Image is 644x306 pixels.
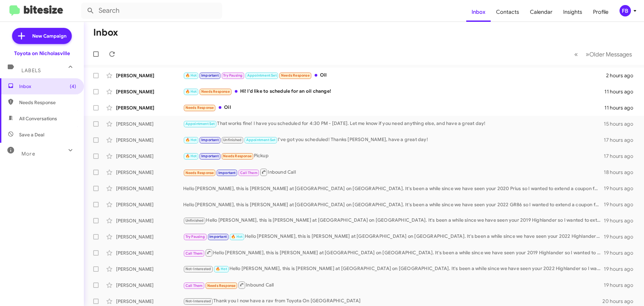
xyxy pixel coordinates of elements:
[116,121,183,127] div: [PERSON_NAME]
[604,250,639,256] div: 19 hours ago
[116,201,183,208] div: [PERSON_NAME]
[19,115,57,122] span: All Conversations
[604,217,639,224] div: 19 hours ago
[231,234,243,239] span: 🔥 Hot
[19,99,76,106] span: Needs Response
[620,5,631,16] div: FB
[185,73,197,78] span: 🔥 Hot
[588,2,614,22] a: Profile
[183,72,606,79] div: Oil
[183,201,604,208] div: Hello [PERSON_NAME], this is [PERSON_NAME] at [GEOGRAPHIC_DATA] on [GEOGRAPHIC_DATA]. It's been a...
[14,50,70,57] div: Toyota on Nicholasville
[116,88,183,95] div: [PERSON_NAME]
[558,2,588,22] span: Insights
[116,298,183,305] div: [PERSON_NAME]
[466,2,491,22] a: Inbox
[525,2,558,22] a: Calendar
[571,47,636,61] nav: Page navigation example
[183,281,604,289] div: Inbound Call
[570,47,582,61] button: Previous
[201,89,230,94] span: Needs Response
[185,105,214,110] span: Needs Response
[604,104,639,111] div: 11 hours ago
[604,137,639,143] div: 17 hours ago
[223,73,243,78] span: Try Pausing
[209,234,227,239] span: Important
[606,72,639,79] div: 2 hours ago
[183,217,604,224] div: Hello [PERSON_NAME], this is [PERSON_NAME] at [GEOGRAPHIC_DATA] on [GEOGRAPHIC_DATA]. It's been a...
[183,185,604,192] div: Hello [PERSON_NAME], this is [PERSON_NAME] at [GEOGRAPHIC_DATA] on [GEOGRAPHIC_DATA]. It's been a...
[246,138,276,142] span: Appointment Set
[21,68,41,74] span: Labels
[185,251,203,256] span: Call Them
[19,83,76,90] span: Inbox
[223,138,241,142] span: Unfinished
[185,89,197,94] span: 🔥 Hot
[185,122,215,126] span: Appointment Set
[93,27,118,38] h1: Inbox
[183,233,604,241] div: Hello [PERSON_NAME], this is [PERSON_NAME] at [GEOGRAPHIC_DATA] on [GEOGRAPHIC_DATA]. It's been a...
[207,283,236,288] span: Needs Response
[582,47,636,61] button: Next
[183,249,604,257] div: Hello [PERSON_NAME], this is [PERSON_NAME] at [GEOGRAPHIC_DATA] on [GEOGRAPHIC_DATA]. It's been a...
[604,153,639,160] div: 17 hours ago
[116,217,183,224] div: [PERSON_NAME]
[216,267,227,271] span: 🔥 Hot
[116,104,183,111] div: [PERSON_NAME]
[604,169,639,176] div: 18 hours ago
[70,83,76,90] span: (4)
[19,131,44,138] span: Save a Deal
[589,51,632,58] span: Older Messages
[201,73,219,78] span: Important
[602,298,639,305] div: 20 hours ago
[491,2,525,22] a: Contacts
[240,171,258,175] span: Call Them
[116,153,183,160] div: [PERSON_NAME]
[32,33,66,39] span: New Campaign
[12,28,72,44] a: New Campaign
[81,3,222,19] input: Search
[604,266,639,272] div: 19 hours ago
[604,233,639,240] div: 19 hours ago
[218,171,236,175] span: Important
[185,171,214,175] span: Needs Response
[185,234,205,239] span: Try Pausing
[247,73,277,78] span: Appointment Set
[201,138,219,142] span: Important
[116,250,183,256] div: [PERSON_NAME]
[183,120,604,128] div: That works fine! I have you scheduled for 4:30 PM - [DATE]. Let me know if you need anything else...
[21,151,35,157] span: More
[185,299,211,303] span: Not-Interested
[201,154,219,158] span: Important
[574,50,578,58] span: «
[183,168,604,176] div: Inbound Call
[116,137,183,143] div: [PERSON_NAME]
[183,265,604,273] div: Hello [PERSON_NAME], this is [PERSON_NAME] at [GEOGRAPHIC_DATA] on [GEOGRAPHIC_DATA]. It's been a...
[604,121,639,127] div: 15 hours ago
[614,5,637,16] button: FB
[116,72,183,79] div: [PERSON_NAME]
[223,154,252,158] span: Needs Response
[183,297,602,305] div: Thank you I now have a rav from Toyota On [GEOGRAPHIC_DATA]
[183,88,604,95] div: Hi! I'd like to schedule for an oil change!
[185,283,203,288] span: Call Them
[183,104,604,112] div: Oil
[116,169,183,176] div: [PERSON_NAME]
[604,201,639,208] div: 19 hours ago
[116,282,183,289] div: [PERSON_NAME]
[116,233,183,240] div: [PERSON_NAME]
[116,185,183,192] div: [PERSON_NAME]
[116,266,183,272] div: [PERSON_NAME]
[281,73,310,78] span: Needs Response
[586,50,589,58] span: »
[604,88,639,95] div: 11 hours ago
[185,154,197,158] span: 🔥 Hot
[604,185,639,192] div: 19 hours ago
[183,136,604,144] div: I've got you scheduled! Thanks [PERSON_NAME], have a great day!
[185,138,197,142] span: 🔥 Hot
[604,282,639,289] div: 19 hours ago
